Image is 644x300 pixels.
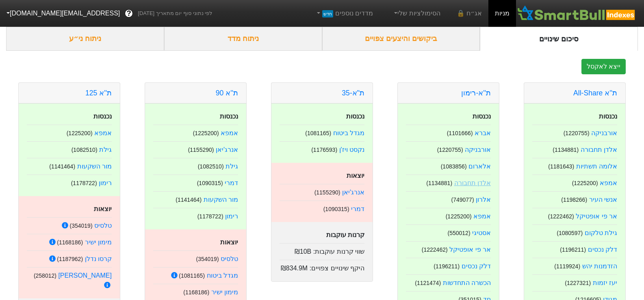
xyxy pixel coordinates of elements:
[573,89,617,97] a: ת''א All-Share
[333,129,364,136] a: מגדל ביטוח
[196,256,219,262] small: ( 354019 )
[211,289,238,296] a: מימון ישיר
[188,147,214,153] small: ( 1155290 )
[476,196,491,203] a: אלרון
[591,129,617,136] a: אורבניקה
[322,27,480,51] div: ביקושים והיצעים צפויים
[127,8,131,19] span: ?
[226,163,238,170] a: גילת
[465,146,491,153] a: אורבניקה
[554,263,580,270] small: ( 1119924 )
[548,213,574,220] small: ( 1222462 )
[216,146,238,153] a: אנרג'יאן
[472,229,491,236] a: אסטיגי
[305,130,331,136] small: ( 1081165 )
[339,146,365,153] a: נקסט ויז'ן
[280,260,364,273] div: היקף שינויים צפויים :
[548,163,574,170] small: ( 1181643 )
[473,113,491,120] strong: נכנסות
[67,130,93,136] small: ( 1225200 )
[553,147,579,153] small: ( 1134881 )
[560,246,586,253] small: ( 1196211 )
[207,272,238,279] a: מגדל ביטוח
[468,163,491,170] a: אלארום
[415,280,441,286] small: ( 1121474 )
[197,213,223,220] small: ( 1178722 )
[193,130,219,136] small: ( 1225200 )
[389,5,444,22] a: הסימולציות שלי
[589,196,617,203] a: אנשי העיר
[164,27,322,51] div: ניתוח מדד
[600,179,617,186] a: אמפא
[347,172,364,179] strong: יוצאות
[99,146,112,153] a: גילת
[176,196,202,203] small: ( 1141464 )
[221,255,238,262] a: טלסיס
[461,89,491,97] a: ת''א-רימון
[85,89,112,97] a: ת''א 125
[198,163,224,170] small: ( 1082510 )
[281,265,308,272] span: ₪834.9M
[443,279,491,286] a: הכשרה התחדשות
[462,263,491,270] a: דלק נכסים
[225,179,238,186] a: דמרי
[225,213,238,220] a: רימון
[93,113,112,120] strong: נכנסות
[58,272,112,279] a: [PERSON_NAME]
[49,163,75,170] small: ( 1141464 )
[69,222,92,229] small: ( 354019 )
[447,230,470,236] small: ( 550012 )
[312,5,376,22] a: מדדים נוספיםחדש
[34,272,56,279] small: ( 258012 )
[6,27,164,51] div: ניתוח ני״ע
[557,230,583,236] small: ( 1080597 )
[581,146,617,153] a: אלדן תחבורה
[221,129,238,136] a: אמפא
[441,163,467,170] small: ( 1083856 )
[94,129,112,136] a: אמפא
[426,180,452,186] small: ( 1134881 )
[57,256,83,262] small: ( 1187962 )
[572,180,598,186] small: ( 1225200 )
[57,239,83,246] small: ( 1168186 )
[564,130,590,136] small: ( 1220755 )
[449,246,491,253] a: אר פי אופטיקל
[582,263,617,270] a: הזדמנות יהש
[480,27,638,51] div: סיכום שינויים
[314,189,340,196] small: ( 1155290 )
[77,163,112,170] a: מור השקעות
[99,179,112,186] a: רימון
[280,243,364,257] div: שווי קרנות עוקבות :
[599,113,617,120] strong: נכנסות
[220,113,238,120] strong: נכנסות
[94,205,112,212] strong: יוצאות
[72,147,98,153] small: ( 1082510 )
[183,289,209,296] small: ( 1168186 )
[437,147,463,153] small: ( 1220755 )
[323,206,349,212] small: ( 1090315 )
[204,196,238,203] a: מור השקעות
[447,130,473,136] small: ( 1101666 )
[434,263,460,270] small: ( 1196211 )
[516,5,637,22] img: SmartBull
[197,180,223,186] small: ( 1090315 )
[346,113,364,120] strong: נכנסות
[85,255,112,262] a: קרסו נדלן
[342,189,364,196] a: אנרג'יאן
[593,279,617,286] a: יעז יזמות
[581,59,626,74] button: ייצא לאקסל
[565,280,591,286] small: ( 1227321 )
[94,222,112,229] a: טלסיס
[179,272,205,279] small: ( 1081165 )
[138,9,212,17] span: לפי נתוני סוף יום מתאריך [DATE]
[588,246,617,253] a: דלק נכסים
[585,229,617,236] a: גילת טלקום
[85,239,112,246] a: מימון ישיר
[351,205,364,212] a: דמרי
[71,180,97,186] small: ( 1178722 )
[475,129,491,136] a: אברא
[576,213,617,220] a: אר פי אופטיקל
[454,179,491,186] a: אלדן תחבורה
[220,239,238,246] strong: יוצאות
[576,163,617,170] a: אלומה תשתיות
